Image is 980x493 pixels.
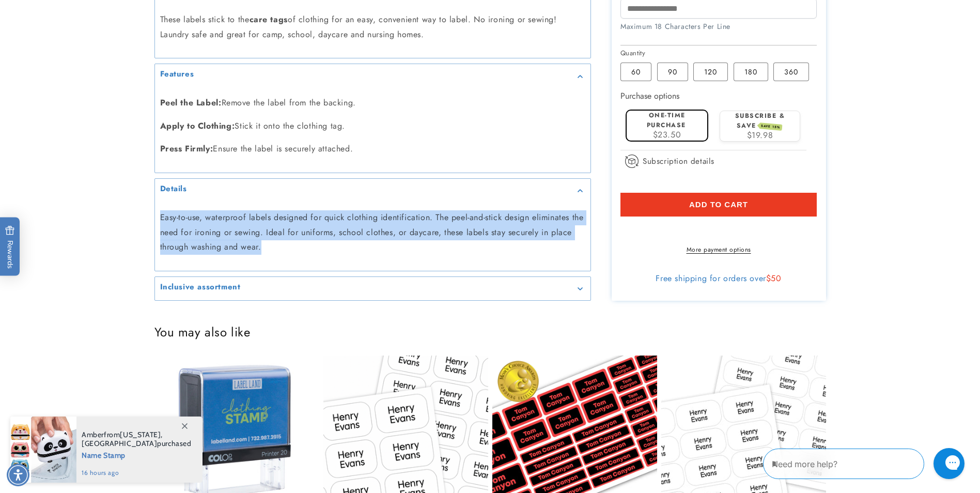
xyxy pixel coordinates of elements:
[160,12,585,42] p: These labels stick to the of clothing for an easy, convenient way to label. No ironing or sewing!...
[657,63,688,81] label: 90
[620,21,817,32] div: Maximum 18 Characters Per Line
[653,128,681,140] span: $23.50
[160,69,194,80] h2: Features
[647,111,686,130] label: One-time purchase
[5,226,15,269] span: Rewards
[160,184,187,194] h2: Details
[620,63,651,81] label: 60
[620,273,817,283] div: Free shipping for orders over
[620,192,817,216] button: Add to cart
[160,142,585,157] p: Ensure the label is securely attached.
[160,282,241,292] h2: Inclusive assortment
[82,468,192,477] span: 16 hours ago
[747,129,773,141] span: $19.98
[620,48,646,58] legend: Quantity
[82,439,157,448] span: [GEOGRAPHIC_DATA]
[8,410,131,441] iframe: Sign Up via Text for Offers
[82,448,192,461] span: Name Stamp
[773,63,809,81] label: 360
[643,155,714,167] span: Subscription details
[160,96,585,111] p: Remove the label from the backing.
[160,143,213,155] strong: Press Firmly:
[689,199,748,209] span: Add to cart
[160,210,585,255] p: Easy-to-use, waterproof labels designed for quick clothing identification. The peel-and-stick des...
[759,122,782,131] span: SAVE 15%
[154,324,826,340] h2: You may also like
[155,64,590,87] summary: Features
[120,430,161,439] span: [US_STATE]
[7,464,29,486] div: Accessibility Menu
[160,97,222,109] strong: Peel the Label:
[155,277,590,300] summary: Inclusive assortment
[735,111,785,130] label: Subscribe & save
[763,444,970,483] iframe: Gorgias Floating Chat
[620,89,679,101] label: Purchase options
[734,63,768,81] label: 180
[160,119,585,134] p: Stick it onto the clothing tag.
[160,120,235,132] strong: Apply to Clothing:
[82,430,192,448] span: from , purchased
[766,272,771,284] span: $
[155,179,590,202] summary: Details
[250,13,288,25] strong: care tags
[771,272,781,284] span: 50
[693,63,728,81] label: 120
[620,244,817,254] a: More payment options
